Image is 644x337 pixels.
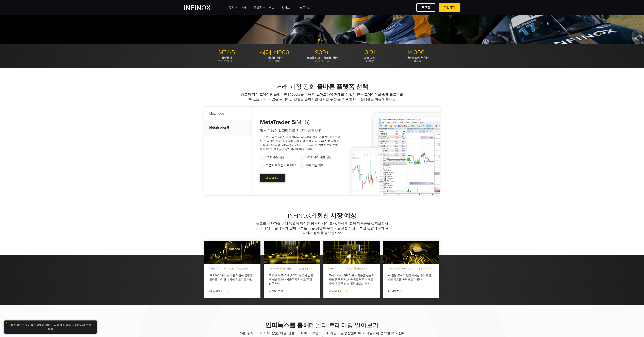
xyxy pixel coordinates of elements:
[317,83,368,90] strong: 올바른 플랫폼 선택
[401,267,414,270] a: 새로워진 것
[328,273,375,286] div: 주식이 다시 하락하고 수익률은 상승했지만, [PERSON_NAME]은 틱톡 거래로 시장 마감 후 상승세를 보였습니다.
[321,39,323,41] span: Go to slide 2
[260,119,295,126] strong: MetaTrader 5
[364,56,375,60] strong: 최소 시작
[204,83,440,91] h2: 거래 과정 강화:
[269,289,288,293] a: 더 알아보기
[328,289,343,293] span: 더 알아보기
[328,267,340,270] a: 국제 뉴스
[324,39,326,41] span: Go to slide 3
[296,267,311,270] a: 시장 업데이트
[269,289,283,293] span: 더 알아보기
[228,6,237,10] a: 종목
[6,322,95,332] p: 이 사이트는 쿠키를 사용하여 뛰어난 사용자 환경을 제공합니다. .
[388,273,434,286] div: AI 관련 주식이 밸류에이션 우려로 월스트리트를 하락으로 이끌다
[240,92,404,102] p: 최고의 카피 트레이딩 플랫폼인 IX Social을 통해 더 스마트하게 거래할 수 있어 전문 트레이더를 쉽게 팔로우할 수 있습니다. 더 넓은 트레이딩 경험을 원하시면 신뢰할 수...
[281,267,295,270] a: 새로워진 것
[439,3,460,12] a: 가입하기
[306,155,332,159] p: 12가지 추가 분봉 설정
[204,107,251,121] p: Metatrader 4
[341,267,355,270] a: 새로워진 것
[238,322,406,329] h2: 데일리 트레이딩 알아보기
[282,6,295,10] a: 알아보기
[209,267,221,270] a: 국제 뉴스
[260,119,340,126] h3: (MT5)
[388,267,400,270] a: 국제 뉴스
[204,49,249,56] p: MT4/5
[254,6,265,10] a: 플랫폼
[209,289,228,293] a: 더 알아보기
[204,56,249,63] p: 최신 거래 도구
[415,267,431,270] a: 시장 업데이트
[317,212,356,219] strong: 최신 시장 예상
[204,121,251,135] p: Metatrader 5
[260,128,340,133] h4: 일부 기능이 업그레이드 된 MT4 상위 버전
[347,49,392,56] p: 0.01
[265,322,309,329] strong: 인피녹스를 통해
[260,135,340,151] p: 고급 MT5 플랫폼에서 거래합니다. 알고리즘 거래, 기술 및 기본 분석 도구, 유연한 주문 옵션, 광범위한 가격 분석 기능, 거래 신호 등에 접근할 수 있습니다. MT5는 M...
[266,155,285,159] p: 6가지 주문 옵션
[395,49,440,56] p: 14,000+
[269,6,277,10] a: 정보
[328,289,348,293] a: 더 알아보기
[266,163,297,167] p: 고급 차트 작성 소프트웨어
[221,56,232,60] strong: 플랫폼과
[269,267,280,270] a: 국제 뉴스
[300,6,310,10] a: 스폰서십
[5,321,7,324] img: yellow close icon
[204,212,440,219] h2: INFINOX의
[395,56,440,63] p: 고객수
[209,289,223,293] span: 더 알아보기
[252,49,297,56] p: 최대 1:1000
[241,6,250,10] a: 거래
[406,56,428,60] strong: 인피녹스에 추천한
[388,289,402,293] span: 더 알아보기
[260,174,285,182] a: 더 알아보기
[209,273,255,286] div: S&P 500 지수, 셧다운 위험이 전망에 압박을 가하면서 사상 최고치로 마감
[388,289,407,293] a: 더 알아보기
[318,39,320,41] span: Go to slide 1
[355,267,371,270] a: 시장 업데이트
[236,267,252,270] a: 시장 업데이트
[184,5,218,10] a: INFINOX Logo
[306,163,324,167] p: 38개 기술 지표
[254,221,390,235] p: 글로벌 투자자를 위해 특별히 제작된 당사의 시장 조사, 분석 및 교육 제품군을 살펴보십시오. 거래의 기본에 대해 알아야 하는 모든 것을 배우거나 글로벌 시장의 최신 동향에 대...
[300,56,345,63] p: 각종 도구들
[347,56,392,63] p: 거래량
[307,56,338,60] strong: 포트폴리오 다각화를 위한
[267,56,282,60] strong: 거래를 위한
[269,273,315,286] div: 주가가 [MEDICAL_DATA] 보고서 발표 후 상승했으나 기술주의 약세로 주간 소폭 하락
[252,56,297,63] p: 레버리지
[416,3,435,12] a: 로그인
[222,267,235,270] a: 새로워진 것
[300,49,345,56] p: 900+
